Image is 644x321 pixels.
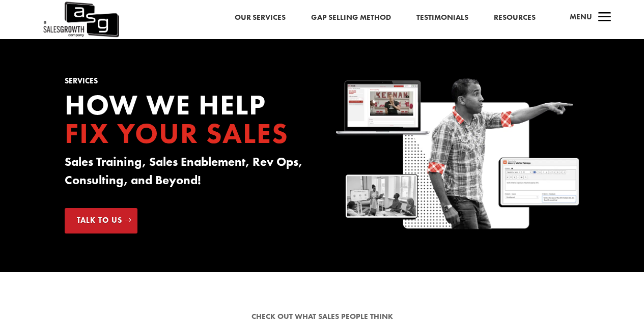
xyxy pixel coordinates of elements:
[65,91,308,153] h2: How we Help
[570,12,592,22] span: Menu
[65,208,137,234] a: Talk to Us
[416,11,468,24] a: Testimonials
[65,77,308,90] h1: Services
[311,11,391,24] a: Gap Selling Method
[65,153,308,194] h3: Sales Training, Sales Enablement, Rev Ops, Consulting, and Beyond!
[595,8,615,28] span: a
[65,115,289,152] span: Fix your Sales
[235,11,286,24] a: Our Services
[494,11,536,24] a: Resources
[336,77,579,232] img: Sales Growth Keenan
